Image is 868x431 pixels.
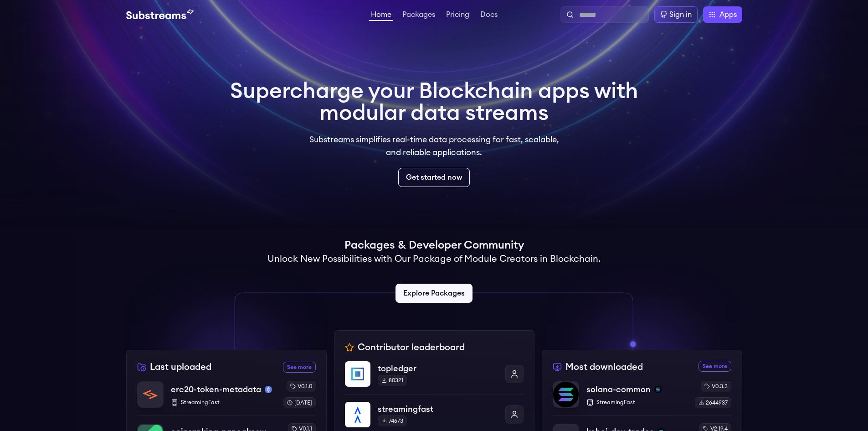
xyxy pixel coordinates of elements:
[654,386,662,393] img: solana
[699,361,731,372] a: See more most downloaded packages
[345,402,370,427] img: streamingfast
[283,397,316,408] div: [DATE]
[287,381,316,392] div: v0.1.0
[654,6,698,23] a: Sign in
[719,9,737,20] span: Apps
[267,253,601,265] h2: Unlock New Possibilities with Our Package of Module Creators in Blockchain.
[553,382,579,407] img: solana-common
[171,383,261,396] p: erc20-token-metadata
[378,362,498,375] p: topledger
[138,382,163,407] img: erc20-token-metadata
[378,415,407,426] div: 74673
[283,362,316,373] a: See more recently uploaded packages
[478,11,499,20] a: Docs
[344,238,524,253] h1: Packages & Developer Community
[378,375,407,386] div: 80321
[444,11,471,20] a: Pricing
[126,9,194,20] img: Substream's logo
[586,383,651,396] p: solana-common
[398,168,470,187] a: Get started now
[345,361,370,387] img: topledger
[669,9,692,20] div: Sign in
[553,381,731,415] a: solana-commonsolana-commonsolanaStreamingFastv0.3.32644937
[695,397,731,408] div: 2644937
[303,133,565,159] p: Substreams simplifies real-time data processing for fast, scalable, and reliable applications.
[369,11,393,21] a: Home
[401,11,437,20] a: Packages
[378,403,498,415] p: streamingfast
[345,361,524,394] a: topledgertopledger80321
[171,399,276,406] p: StreamingFast
[265,386,272,393] img: mainnet
[395,284,473,303] a: Explore Packages
[586,399,688,406] p: StreamingFast
[701,381,731,392] div: v0.3.3
[230,80,638,124] h1: Supercharge your Blockchain apps with modular data streams
[137,381,316,415] a: erc20-token-metadataerc20-token-metadatamainnetStreamingFastv0.1.0[DATE]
